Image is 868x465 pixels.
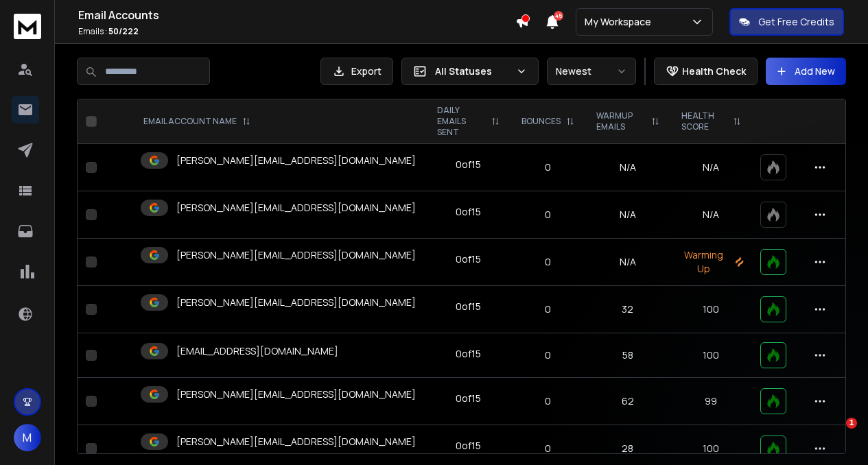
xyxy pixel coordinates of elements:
button: M [14,424,41,451]
p: 0 [519,394,577,408]
p: [PERSON_NAME][EMAIL_ADDRESS][DOMAIN_NAME] [176,154,416,167]
p: 0 [519,160,577,174]
p: [PERSON_NAME][EMAIL_ADDRESS][DOMAIN_NAME] [176,435,416,449]
td: N/A [585,144,670,191]
p: 0 [519,208,577,222]
button: Export [320,58,393,85]
p: [EMAIL_ADDRESS][DOMAIN_NAME] [176,344,338,358]
td: 62 [585,378,670,425]
div: 0 of 15 [456,439,481,453]
div: 0 of 15 [456,392,481,405]
p: 0 [519,348,577,362]
p: Warming Up [679,248,744,276]
button: Add New [766,58,846,85]
h1: Email Accounts [78,7,515,23]
p: My Workspace [585,15,657,29]
button: Get Free Credits [729,8,844,36]
span: 45 [554,11,563,21]
p: N/A [679,208,744,222]
div: 0 of 15 [456,347,481,361]
button: Health Check [654,58,758,85]
td: 58 [585,333,670,378]
div: 0 of 15 [456,252,481,266]
div: EMAIL ACCOUNT NAME [143,116,250,127]
p: N/A [679,160,744,174]
div: 0 of 15 [456,158,481,171]
p: [PERSON_NAME][EMAIL_ADDRESS][DOMAIN_NAME] [176,296,416,309]
td: 32 [585,286,670,333]
p: Get Free Credits [758,15,834,29]
p: DAILY EMAILS SENT [437,105,486,138]
span: 1 [846,418,857,429]
p: BOUNCES [521,116,561,127]
p: WARMUP EMAILS [596,110,645,132]
span: 50 / 222 [108,25,139,37]
p: 0 [519,302,577,316]
p: 0 [519,255,577,269]
p: All Statuses [435,64,511,78]
p: Health Check [682,64,746,78]
td: N/A [585,239,670,286]
button: Newest [547,58,636,85]
p: Emails : [78,26,515,37]
div: 0 of 15 [456,205,481,219]
div: 0 of 15 [456,300,481,313]
p: [PERSON_NAME][EMAIL_ADDRESS][DOMAIN_NAME] [176,248,416,262]
p: [PERSON_NAME][EMAIL_ADDRESS][DOMAIN_NAME] [176,387,416,401]
td: 100 [670,286,752,333]
td: N/A [585,191,670,239]
p: 0 [519,442,577,455]
p: [PERSON_NAME][EMAIL_ADDRESS][DOMAIN_NAME] [176,201,416,215]
p: HEALTH SCORE [681,110,727,132]
iframe: Intercom live chat [818,418,851,451]
img: logo [14,14,41,39]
